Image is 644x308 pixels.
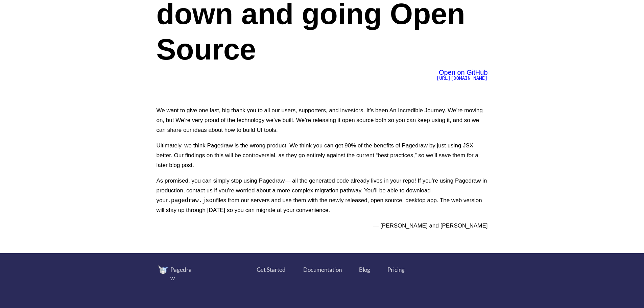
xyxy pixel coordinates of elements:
a: Pricing [387,265,405,274]
a: Get Started [257,265,286,274]
p: We want to give one last, big thank you to all our users, supporters, and investors. It’s been An... [157,105,488,135]
div: Pagedraw [170,265,196,283]
img: image.png [158,265,168,274]
p: — [PERSON_NAME] and [PERSON_NAME] [157,221,488,231]
code: .pagedraw.json [168,197,216,204]
a: Documentation [303,265,342,274]
p: Ultimately, we think Pagedraw is the wrong product. We think you can get 90% of the benefits of P... [157,141,488,170]
a: Open on GitHub[URL][DOMAIN_NAME] [436,70,488,81]
span: Open on GitHub [439,69,488,76]
a: Pagedraw [158,265,206,283]
a: Blog [359,265,371,274]
p: As promised, you can simply stop using Pagedraw— all the generated code already lives in your rep... [157,176,488,215]
span: [URL][DOMAIN_NAME] [436,75,488,81]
